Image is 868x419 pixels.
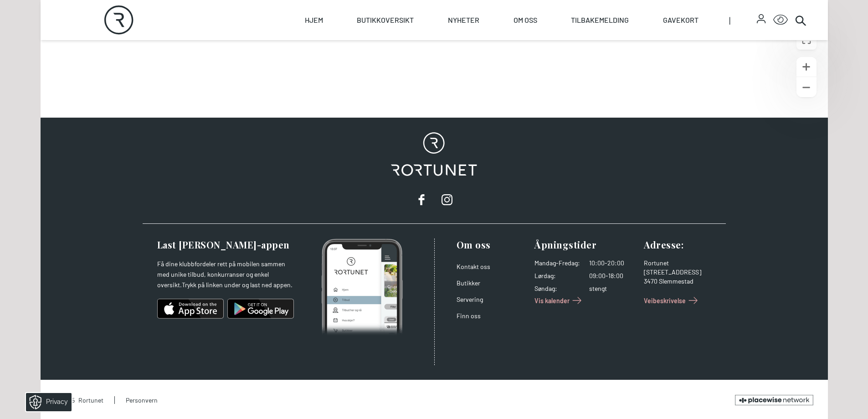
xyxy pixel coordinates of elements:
a: Servering [457,295,483,303]
span: Veibeskrivelse [644,296,686,305]
button: Open Accessibility Menu [773,13,788,27]
a: Personvern [114,396,158,404]
dt: Mandag - Fredag : [534,259,580,268]
iframe: Manage Preferences [9,390,83,414]
dd: stengt [589,284,637,293]
span: Slemmestad [659,277,693,285]
a: Finn oss [457,312,481,320]
h3: Åpningstider [534,238,637,251]
span: Vis kalender [534,296,570,305]
a: Vis kalender [534,293,584,308]
a: Kontakt oss [457,263,490,270]
div: [STREET_ADDRESS] [644,268,715,277]
a: instagram [438,191,456,209]
a: Veibeskrivelse [644,293,700,308]
dd: 09:00-18:00 [589,271,637,280]
dt: Lørdag : [534,271,580,280]
h3: Last [PERSON_NAME]-appen [157,238,294,251]
dt: Søndag : [534,284,580,293]
span: 3470 [644,277,657,285]
h3: Om oss [457,238,528,251]
dd: 10:00-20:00 [589,259,637,268]
a: Butikker [457,279,480,287]
img: Photo of mobile app home screen [321,238,403,336]
p: Få dine klubbfordeler rett på mobilen sammen med unike tilbud, konkurranser og enkel oversikt.Try... [157,259,294,290]
a: facebook [412,191,431,209]
img: ios [157,298,224,320]
h3: Adresse : [644,238,715,251]
img: android [227,298,294,320]
a: Brought to you by the Placewise Network [735,395,813,405]
div: Rortunet [644,259,715,268]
